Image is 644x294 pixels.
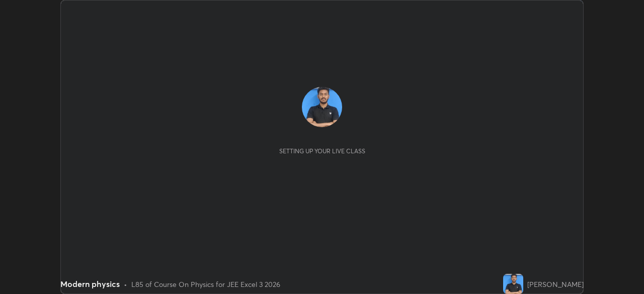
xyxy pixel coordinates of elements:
[527,279,584,289] div: [PERSON_NAME]
[302,87,342,127] img: b000945ffd244225a9ad79d4d9cb92ed.jpg
[60,278,120,290] div: Modern physics
[503,274,523,294] img: b000945ffd244225a9ad79d4d9cb92ed.jpg
[124,279,127,289] div: •
[279,147,365,155] div: Setting up your live class
[131,279,280,289] div: L85 of Course On Physics for JEE Excel 3 2026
